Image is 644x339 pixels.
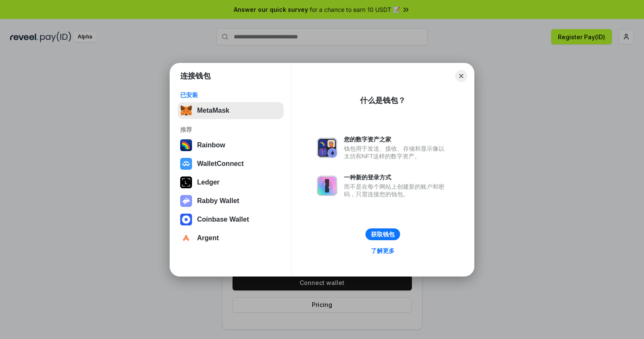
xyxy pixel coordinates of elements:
img: svg+xml,%3Csvg%20width%3D%2228%22%20height%3D%2228%22%20viewBox%3D%220%200%2028%2028%22%20fill%3D... [180,158,192,170]
div: Argent [197,234,219,242]
div: 您的数字资产之家 [344,136,449,143]
button: Close [455,70,467,82]
button: Coinbase Wallet [178,211,284,228]
a: 了解更多 [366,245,400,256]
div: 钱包用于发送、接收、存储和显示像以太坊和NFT这样的数字资产。 [344,145,449,160]
div: 推荐 [180,126,281,133]
button: 获取钱包 [365,228,400,240]
div: MetaMask [197,107,229,114]
div: 一种新的登录方式 [344,174,449,181]
button: Rainbow [178,137,284,154]
div: Rabby Wallet [197,197,239,205]
img: svg+xml,%3Csvg%20fill%3D%22none%22%20height%3D%2233%22%20viewBox%3D%220%200%2035%2033%22%20width%... [180,105,192,117]
img: svg+xml,%3Csvg%20width%3D%22120%22%20height%3D%22120%22%20viewBox%3D%220%200%20120%20120%22%20fil... [180,139,192,151]
img: svg+xml,%3Csvg%20xmlns%3D%22http%3A%2F%2Fwww.w3.org%2F2000%2Fsvg%22%20fill%3D%22none%22%20viewBox... [180,195,192,207]
button: Ledger [178,174,284,191]
div: 获取钱包 [371,231,395,238]
div: Coinbase Wallet [197,216,249,223]
img: svg+xml,%3Csvg%20xmlns%3D%22http%3A%2F%2Fwww.w3.org%2F2000%2Fsvg%22%20fill%3D%22none%22%20viewBox... [317,138,337,158]
button: Rabby Wallet [178,193,284,209]
button: MetaMask [178,102,284,119]
div: 什么是钱包？ [360,95,406,106]
div: Rainbow [197,141,225,149]
button: Argent [178,230,284,247]
button: WalletConnect [178,155,284,172]
div: 已安装 [180,91,281,99]
div: 了解更多 [371,247,395,255]
div: 而不是在每个网站上创建新的账户和密码，只需连接您的钱包。 [344,183,449,198]
img: svg+xml,%3Csvg%20width%3D%2228%22%20height%3D%2228%22%20viewBox%3D%220%200%2028%2028%22%20fill%3D... [180,214,192,225]
div: WalletConnect [197,160,244,168]
div: Ledger [197,179,219,186]
h1: 连接钱包 [180,71,211,81]
img: svg+xml,%3Csvg%20width%3D%2228%22%20height%3D%2228%22%20viewBox%3D%220%200%2028%2028%22%20fill%3D... [180,232,192,244]
img: svg+xml,%3Csvg%20xmlns%3D%22http%3A%2F%2Fwww.w3.org%2F2000%2Fsvg%22%20fill%3D%22none%22%20viewBox... [317,176,337,196]
img: svg+xml,%3Csvg%20xmlns%3D%22http%3A%2F%2Fwww.w3.org%2F2000%2Fsvg%22%20width%3D%2228%22%20height%3... [180,176,192,188]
